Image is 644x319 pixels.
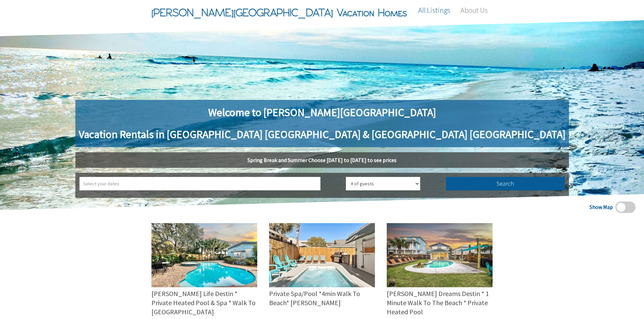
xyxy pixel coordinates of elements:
span: [PERSON_NAME] Dreams Destin * 1 Minute Walk To The Beach * Private Heated Pool [387,289,489,316]
button: Search [446,177,565,190]
h1: Welcome to [PERSON_NAME][GEOGRAPHIC_DATA] Vacation Rentals in [GEOGRAPHIC_DATA] [GEOGRAPHIC_DATA]... [75,100,569,147]
h5: Spring Break and Summer Choose [DATE] to [DATE] to see prices [75,152,569,168]
img: 240c1866-2ff6-42a6-a632-a0da8b4f13be.jpeg [151,223,257,287]
a: Private Spa/Pool *4min Walk To Beach* [PERSON_NAME] [269,223,375,307]
a: [PERSON_NAME] Dreams Destin * 1 Minute Walk To The Beach * Private Heated Pool [387,223,493,316]
img: 70bd4656-b10b-4f03-83ad-191ce442ade5.jpeg [387,223,493,287]
input: Select your dates [79,177,320,190]
span: Private Spa/Pool *4min Walk To Beach* [PERSON_NAME] [269,289,360,307]
span: [PERSON_NAME] Life Destin * Private Heated Pool & Spa * Walk To [GEOGRAPHIC_DATA] [151,289,256,316]
img: 7c92263a-cf49-465a-85fd-c7e2cb01ac41.jpeg [269,223,375,287]
span: [PERSON_NAME][GEOGRAPHIC_DATA] Vacation Homes [151,2,407,23]
span: Show Map [590,203,613,211]
a: [PERSON_NAME] Life Destin * Private Heated Pool & Spa * Walk To [GEOGRAPHIC_DATA] [151,223,257,316]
